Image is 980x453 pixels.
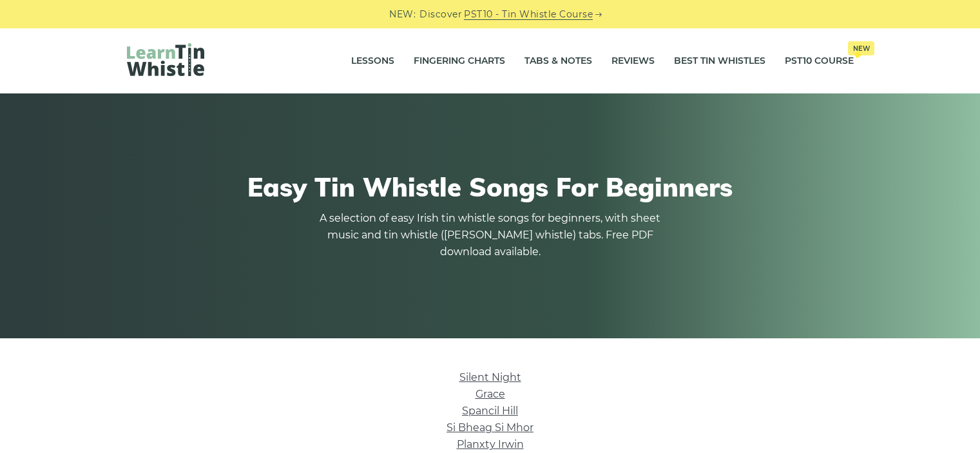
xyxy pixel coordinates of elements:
[848,41,874,55] span: New
[414,45,505,77] a: Fingering Charts
[462,405,518,417] a: Spancil Hill
[316,210,664,260] p: A selection of easy Irish tin whistle songs for beginners, with sheet music and tin whistle ([PER...
[674,45,765,77] a: Best Tin Whistles
[476,388,505,400] a: Grace
[457,438,524,450] a: Planxty Irwin
[785,45,854,77] a: PST10 CourseNew
[127,43,204,76] img: LearnTinWhistle.com
[447,421,533,434] a: Si­ Bheag Si­ Mhor
[351,45,394,77] a: Lessons
[459,371,521,383] a: Silent Night
[611,45,655,77] a: Reviews
[524,45,592,77] a: Tabs & Notes
[127,171,854,202] h1: Easy Tin Whistle Songs For Beginners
